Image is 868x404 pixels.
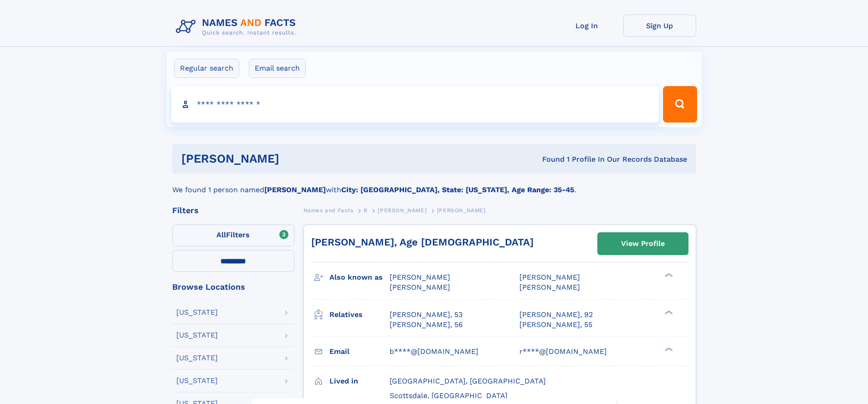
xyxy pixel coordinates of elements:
[311,236,534,248] a: [PERSON_NAME], Age [DEMOGRAPHIC_DATA]
[519,320,592,330] a: [PERSON_NAME], 55
[174,59,239,78] label: Regular search
[176,332,218,339] div: [US_STATE]
[390,391,508,400] span: Scottsdale, [GEOGRAPHIC_DATA]
[303,205,354,216] a: Names and Facts
[378,205,426,216] a: [PERSON_NAME]
[216,230,226,239] span: All
[172,174,696,195] div: We found 1 person named with .
[341,185,574,194] b: City: [GEOGRAPHIC_DATA], State: [US_STATE], Age Range: 35-45
[437,207,486,214] span: [PERSON_NAME]
[172,225,294,246] label: Filters
[329,307,390,322] h3: Relatives
[663,86,697,123] button: Search Button
[176,354,218,362] div: [US_STATE]
[663,309,673,315] div: ❯
[411,154,687,164] div: Found 1 Profile In Our Records Database
[598,233,688,255] a: View Profile
[519,273,580,281] span: [PERSON_NAME]
[519,310,593,320] a: [PERSON_NAME], 92
[390,377,546,385] span: [GEOGRAPHIC_DATA], [GEOGRAPHIC_DATA]
[172,283,294,291] div: Browse Locations
[364,207,368,214] span: R
[519,283,580,291] span: [PERSON_NAME]
[329,373,390,389] h3: Lived in
[171,86,659,123] input: search input
[364,205,368,216] a: R
[550,15,623,37] a: Log In
[390,310,462,320] a: [PERSON_NAME], 53
[378,207,426,214] span: [PERSON_NAME]
[390,283,450,291] span: [PERSON_NAME]
[329,344,390,359] h3: Email
[329,270,390,285] h3: Also known as
[172,15,303,39] img: Logo Names and Facts
[390,320,463,330] a: [PERSON_NAME], 56
[390,273,450,281] span: [PERSON_NAME]
[623,15,696,37] a: Sign Up
[663,346,673,352] div: ❯
[176,309,218,316] div: [US_STATE]
[181,153,411,164] h1: [PERSON_NAME]
[621,233,665,254] div: View Profile
[663,272,673,278] div: ❯
[172,206,294,215] div: Filters
[176,377,218,384] div: [US_STATE]
[264,185,326,194] b: [PERSON_NAME]
[249,59,306,78] label: Email search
